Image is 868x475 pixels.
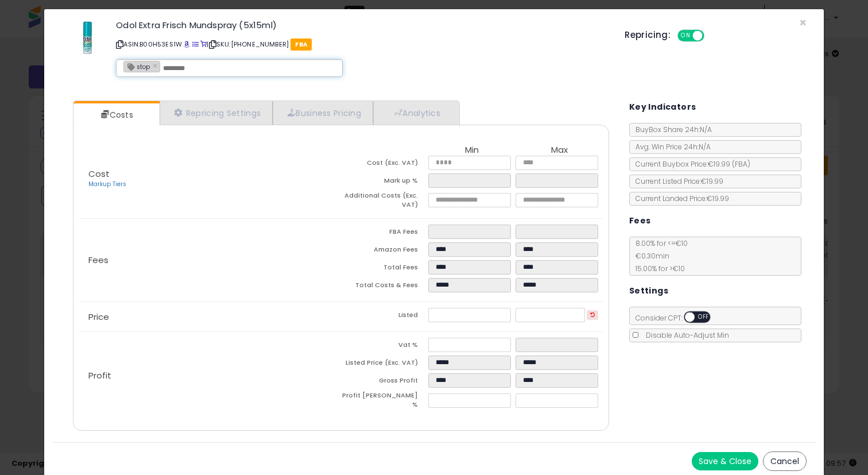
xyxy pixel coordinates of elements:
[124,61,150,71] span: stop
[373,101,458,125] a: Analytics
[153,60,160,71] a: ×
[88,180,126,188] a: Markup Tiers
[629,100,696,114] h5: Key Indicators
[630,194,729,203] span: Current Landed Price: €19.99
[116,21,607,29] h3: Odol Extra Frisch Mundspray (5x15ml)
[630,142,711,152] span: Avg. Win Price 24h: N/A
[73,103,158,126] a: Costs
[160,101,273,125] a: Repricing Settings
[184,40,190,49] a: BuyBox page
[732,159,750,169] span: ( FBA )
[630,313,726,323] span: Consider CPT:
[516,145,603,156] th: Max
[692,452,758,470] button: Save & Close
[341,356,428,373] td: Listed Price (Exc. VAT)
[630,176,723,186] span: Current Listed Price: €19.99
[341,391,428,412] td: Profit [PERSON_NAME] %
[79,256,341,265] p: Fees
[273,101,373,125] a: Business Pricing
[290,38,312,51] span: FBA
[630,125,712,134] span: BuyBox Share 24h: N/A
[630,251,669,261] span: €0.30 min
[341,173,428,191] td: Mark up %
[79,371,341,380] p: Profit
[341,278,428,296] td: Total Costs & Fees
[341,242,428,260] td: Amazon Fees
[630,238,688,273] span: 8.00 % for <= €10
[341,191,428,213] td: Additional Costs (Exc. VAT)
[625,30,671,40] h5: Repricing:
[79,312,341,322] p: Price
[341,156,428,173] td: Cost (Exc. VAT)
[192,40,199,49] a: All offer listings
[116,35,607,53] p: ASIN: B00H53ES1W | SKU: [PHONE_NUMBER]
[200,40,207,49] a: Your listing only
[341,338,428,356] td: Vat %
[630,159,750,169] span: Current Buybox Price:
[799,14,807,31] span: ×
[341,225,428,242] td: FBA Fees
[640,330,729,340] span: Disable Auto-Adjust Min
[341,373,428,391] td: Gross Profit
[629,214,651,228] h5: Fees
[763,451,807,471] button: Cancel
[341,260,428,278] td: Total Fees
[629,284,668,298] h5: Settings
[341,308,428,326] td: Listed
[695,312,713,322] span: OFF
[708,159,750,169] span: €19.99
[70,21,104,55] img: 41Zp6KyLMjL._SL60_.jpg
[630,264,685,273] span: 15.00 % for > €10
[679,31,693,41] span: ON
[428,145,516,156] th: Min
[703,31,721,41] span: OFF
[79,169,341,189] p: Cost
